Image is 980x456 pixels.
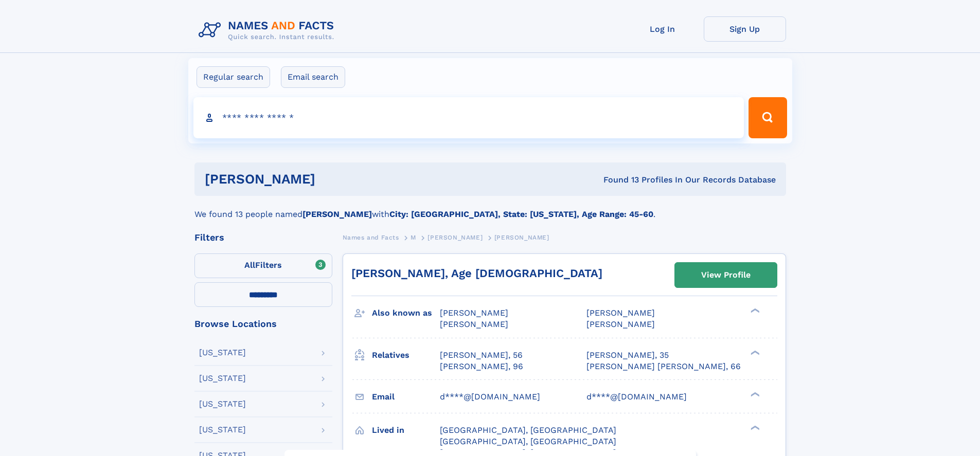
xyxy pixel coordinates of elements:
[389,209,653,219] b: City: [GEOGRAPHIC_DATA], State: [US_STATE], Age Range: 45-60
[199,374,246,382] div: [US_STATE]
[494,234,549,241] span: [PERSON_NAME]
[675,263,777,287] a: View Profile
[244,260,255,270] span: All
[411,231,416,244] a: M
[749,97,787,138] button: Search Button
[372,388,440,406] h3: Email
[193,97,744,138] input: search input
[440,308,508,318] span: [PERSON_NAME]
[194,319,332,329] div: Browse Locations
[748,349,760,356] div: ❯
[199,426,246,434] div: [US_STATE]
[372,422,440,439] h3: Lived in
[194,253,332,278] label: Filters
[372,346,440,364] h3: Relatives
[748,307,760,314] div: ❯
[197,66,270,88] label: Regular search
[748,391,760,397] div: ❯
[586,350,669,361] a: [PERSON_NAME], 35
[302,209,372,219] b: [PERSON_NAME]
[194,196,786,221] div: We found 13 people named with .
[704,16,786,42] a: Sign Up
[281,66,345,88] label: Email search
[194,16,343,44] img: Logo Names and Facts
[205,173,459,186] h1: [PERSON_NAME]
[199,349,246,357] div: [US_STATE]
[372,304,440,322] h3: Also known as
[440,425,616,435] span: [GEOGRAPHIC_DATA], [GEOGRAPHIC_DATA]
[586,319,655,329] span: [PERSON_NAME]
[440,361,523,372] a: [PERSON_NAME], 96
[440,350,523,361] a: [PERSON_NAME], 56
[427,234,483,241] span: [PERSON_NAME]
[701,263,751,287] div: View Profile
[351,267,602,280] a: [PERSON_NAME], Age [DEMOGRAPHIC_DATA]
[343,231,399,244] a: Names and Facts
[440,319,508,329] span: [PERSON_NAME]
[411,234,416,241] span: M
[427,231,483,244] a: [PERSON_NAME]
[459,174,776,186] div: Found 13 Profiles In Our Records Database
[621,16,704,42] a: Log In
[748,424,760,431] div: ❯
[440,436,616,446] span: [GEOGRAPHIC_DATA], [GEOGRAPHIC_DATA]
[586,308,655,318] span: [PERSON_NAME]
[586,361,741,372] a: [PERSON_NAME] [PERSON_NAME], 66
[199,400,246,408] div: [US_STATE]
[194,233,332,242] div: Filters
